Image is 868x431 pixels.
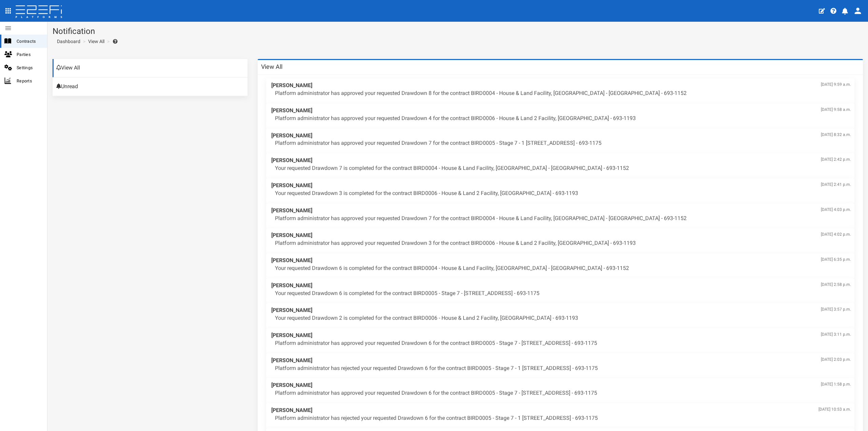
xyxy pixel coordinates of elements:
span: [PERSON_NAME] [271,332,851,339]
span: [PERSON_NAME] [271,307,851,314]
span: [DATE] 6:35 p.m. [821,257,851,262]
span: [PERSON_NAME] [271,107,851,115]
span: [DATE] 2:03 p.m. [821,357,851,363]
p: Platform administrator has approved your requested Drawdown 8 for the contract BIRD0004 - House &... [275,90,851,97]
h1: Notification [53,27,863,36]
span: [DATE] 4:02 p.m. [821,232,851,237]
p: Platform administrator has rejected your requested Drawdown 6 for the contract BIRD0005 - Stage 7... [275,365,851,372]
a: Unread [53,78,248,96]
span: [PERSON_NAME] [271,157,851,164]
p: Your requested Drawdown 6 is completed for the contract BIRD0005 - Stage 7 - [STREET_ADDRESS] - 6... [275,290,851,297]
a: [PERSON_NAME][DATE] 4:03 p.m. Platform administrator has approved your requested Drawdown 7 for t... [266,203,854,229]
span: [DATE] 4:03 p.m. [821,207,851,213]
span: [PERSON_NAME] [271,182,851,190]
span: [DATE] 3:57 p.m. [821,307,851,312]
a: [PERSON_NAME][DATE] 8:32 a.m. Platform administrator has approved your requested Drawdown 7 for t... [266,129,854,154]
a: Dashboard [54,38,80,45]
a: [PERSON_NAME][DATE] 10:53 a.m. Platform administrator has rejected your requested Drawdown 6 for ... [266,403,854,428]
p: Your requested Drawdown 7 is completed for the contract BIRD0004 - House & Land Facility, [GEOGRA... [275,164,851,172]
a: [PERSON_NAME][DATE] 2:42 p.m. Your requested Drawdown 7 is completed for the contract BIRD0004 - ... [266,153,854,178]
p: Platform administrator has approved your requested Drawdown 3 for the contract BIRD0006 - House &... [275,239,851,247]
span: Reports [17,77,42,85]
span: [DATE] 9:59 a.m. [821,82,851,87]
span: [DATE] 9:58 a.m. [821,107,851,113]
span: [DATE] 1:58 p.m. [821,381,851,387]
a: View All [88,38,104,45]
span: [PERSON_NAME] [271,257,851,265]
a: [PERSON_NAME][DATE] 3:57 p.m. Your requested Drawdown 2 is completed for the contract BIRD0006 - ... [266,303,854,328]
span: Parties [17,51,42,58]
span: [PERSON_NAME] [271,232,851,239]
a: [PERSON_NAME][DATE] 1:58 p.m. Platform administrator has approved your requested Drawdown 6 for t... [266,378,854,403]
span: [DATE] 2:58 p.m. [821,282,851,288]
p: Your requested Drawdown 2 is completed for the contract BIRD0006 - House & Land 2 Facility, [GEOG... [275,314,851,322]
a: [PERSON_NAME][DATE] 2:58 p.m. Your requested Drawdown 6 is completed for the contract BIRD0005 - ... [266,278,854,303]
a: [PERSON_NAME][DATE] 9:58 a.m. Platform administrator has approved your requested Drawdown 4 for t... [266,103,854,129]
span: Settings [17,64,42,72]
span: [DATE] 3:11 p.m. [821,332,851,337]
p: Your requested Drawdown 6 is completed for the contract BIRD0004 - House & Land Facility, [GEOGRA... [275,265,851,272]
p: Platform administrator has approved your requested Drawdown 7 for the contract BIRD0005 - Stage 7... [275,139,851,147]
h3: View All [261,64,282,70]
p: Your requested Drawdown 3 is completed for the contract BIRD0006 - House & Land 2 Facility, [GEOG... [275,190,851,197]
span: [PERSON_NAME] [271,357,851,365]
span: [PERSON_NAME] [271,132,851,140]
span: [DATE] 10:53 a.m. [818,407,851,412]
span: [PERSON_NAME] [271,381,851,389]
p: Platform administrator has rejected your requested Drawdown 6 for the contract BIRD0005 - Stage 7... [275,414,851,422]
span: Dashboard [54,39,80,44]
span: [PERSON_NAME] [271,207,851,215]
span: [PERSON_NAME] [271,407,851,414]
span: [DATE] 2:41 p.m. [821,182,851,188]
span: Contracts [17,37,42,45]
p: Platform administrator has approved your requested Drawdown 7 for the contract BIRD0004 - House &... [275,215,851,222]
span: [DATE] 2:42 p.m. [821,157,851,162]
p: Platform administrator has approved your requested Drawdown 6 for the contract BIRD0005 - Stage 7... [275,339,851,347]
span: [PERSON_NAME] [271,82,851,90]
a: [PERSON_NAME][DATE] 6:35 p.m. Your requested Drawdown 6 is completed for the contract BIRD0004 - ... [266,253,854,278]
a: [PERSON_NAME][DATE] 3:11 p.m. Platform administrator has approved your requested Drawdown 6 for t... [266,328,854,353]
span: [DATE] 8:32 a.m. [821,132,851,138]
a: [PERSON_NAME][DATE] 4:02 p.m. Platform administrator has approved your requested Drawdown 3 for t... [266,228,854,253]
a: [PERSON_NAME][DATE] 9:59 a.m. Platform administrator has approved your requested Drawdown 8 for t... [266,78,854,103]
a: [PERSON_NAME][DATE] 2:03 p.m. Platform administrator has rejected your requested Drawdown 6 for t... [266,353,854,378]
span: [PERSON_NAME] [271,282,851,290]
a: View All [53,59,248,77]
a: [PERSON_NAME][DATE] 2:41 p.m. Your requested Drawdown 3 is completed for the contract BIRD0006 - ... [266,178,854,203]
p: Platform administrator has approved your requested Drawdown 4 for the contract BIRD0006 - House &... [275,115,851,122]
p: Platform administrator has approved your requested Drawdown 6 for the contract BIRD0005 - Stage 7... [275,389,851,397]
